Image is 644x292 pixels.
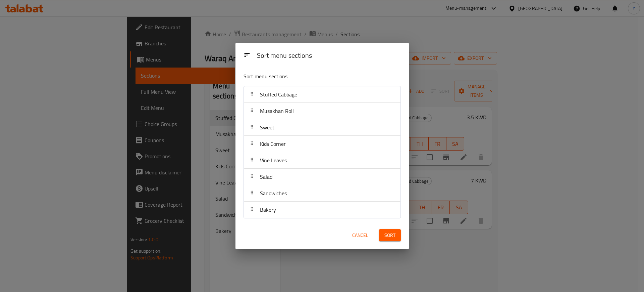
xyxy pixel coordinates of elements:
div: Sweet [244,119,400,136]
div: Sort menu sections [254,48,404,64]
span: Sort [384,231,395,240]
div: Kids Corner [244,136,400,152]
span: Sandwiches [260,188,287,198]
button: Sort [379,229,401,242]
div: Sandwiches [244,185,400,202]
p: Sort menu sections [244,72,368,81]
div: Salad [244,169,400,185]
span: Sweet [260,122,274,132]
div: Stuffed Cabbage [244,86,400,103]
span: Musakhan Roll [260,106,294,116]
div: Vine Leaves [244,152,400,169]
div: Musakhan Roll [244,103,400,119]
span: Cancel [352,231,368,240]
div: Bakery [244,202,400,218]
span: Kids Corner [260,139,286,149]
span: Salad [260,172,272,182]
button: Cancel [350,229,371,242]
span: Stuffed Cabbage [260,89,297,99]
span: Vine Leaves [260,155,287,165]
span: Bakery [260,205,276,215]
